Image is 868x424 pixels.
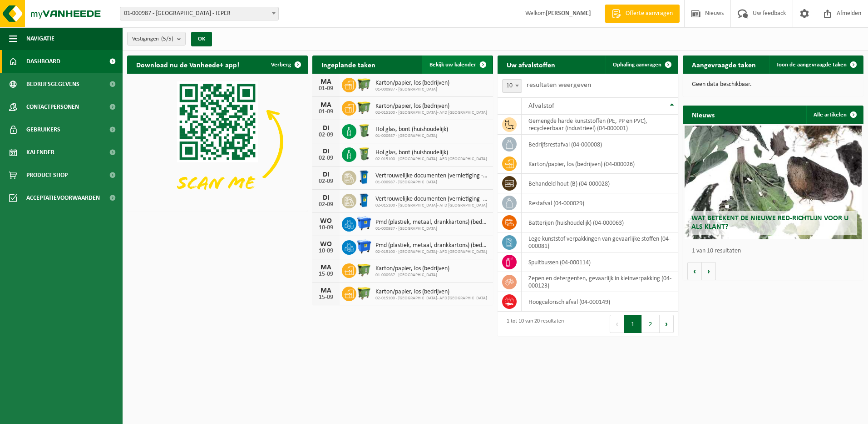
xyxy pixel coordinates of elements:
button: 1 [624,315,642,333]
div: WO [317,217,335,225]
td: restafval (04-000029) [522,193,678,213]
a: Toon de aangevraagde taken [769,56,863,74]
span: Acceptatievoorwaarden [26,187,100,209]
img: WB-1100-HPE-GN-50 [356,76,372,92]
div: DI [317,125,335,132]
div: MA [317,78,335,86]
span: 01-000987 - [GEOGRAPHIC_DATA] [375,133,448,139]
button: OK [191,32,212,46]
td: karton/papier, los (bedrijven) (04-000026) [522,154,678,174]
h2: Download nu de Vanheede+ app! [127,56,248,73]
span: Toon de aangevraagde taken [776,62,847,68]
button: Volgende [702,262,716,280]
img: WB-0240-HPE-BE-09 [356,169,372,185]
span: Afvalstof [528,102,554,110]
img: WB-1100-HPE-GN-50 [356,262,372,278]
span: Karton/papier, los (bedrijven) [375,288,487,296]
span: Dashboard [26,50,60,73]
span: 10 [503,80,522,92]
span: 01-000987 - [GEOGRAPHIC_DATA] [375,180,488,185]
button: 2 [642,315,660,333]
span: Bedrijfsgegevens [26,73,79,96]
img: WB-0240-HPE-BE-09 [356,192,372,208]
h2: Ingeplande taken [312,56,385,73]
span: Ophaling aanvragen [613,62,661,68]
span: Contactpersonen [26,96,79,118]
h2: Nieuws [683,106,724,123]
a: Offerte aanvragen [605,5,680,23]
span: Offerte aanvragen [623,9,675,18]
span: 01-000987 - WESTLANDIA VZW - IEPER [120,7,279,20]
div: 01-09 [317,86,335,92]
span: Product Shop [26,164,68,187]
div: MA [317,287,335,294]
a: Alle artikelen [806,106,863,124]
span: Vestigingen [132,32,173,46]
div: MA [317,264,335,271]
span: Vertrouwelijke documenten (vernietiging - recyclage) [375,172,488,180]
p: Geen data beschikbaar. [692,81,854,88]
div: 02-09 [317,202,335,208]
strong: [PERSON_NAME] [546,10,591,17]
img: Download de VHEPlus App [127,74,308,210]
span: Pmd (plastiek, metaal, drankkartons) (bedrijven) [375,242,488,249]
img: WB-0240-HPE-GN-50 [356,146,372,162]
span: 02-015100 - [GEOGRAPHIC_DATA]- AFD [GEOGRAPHIC_DATA] [375,156,487,162]
img: WB-1100-HPE-BE-01 [356,239,372,254]
span: Hol glas, bont (huishoudelijk) [375,126,448,133]
span: 10 [502,79,522,93]
button: Vestigingen(5/5) [127,32,186,45]
span: Karton/papier, los (bedrijven) [375,265,449,273]
div: 15-09 [317,294,335,301]
span: Karton/papier, los (bedrijven) [375,103,487,110]
div: MA [317,101,335,109]
div: DI [317,171,335,178]
button: Verberg [264,56,307,74]
span: Wat betekent de nieuwe RED-richtlijn voor u als klant? [691,215,848,231]
span: Vertrouwelijke documenten (vernietiging - recyclage) [375,196,488,203]
a: Ophaling aanvragen [606,56,677,74]
img: WB-1100-HPE-BE-01 [356,216,372,231]
img: WB-1100-HPE-GN-50 [356,100,372,115]
div: DI [317,194,335,202]
img: WB-0240-HPE-GN-50 [356,123,372,138]
span: 01-000987 - [GEOGRAPHIC_DATA] [375,273,449,278]
p: 1 van 10 resultaten [692,248,859,254]
div: 1 tot 10 van 20 resultaten [502,314,564,334]
button: Vorige [687,262,702,280]
h2: Aangevraagde taken [683,56,765,73]
a: Bekijk uw kalender [422,56,492,74]
td: lege kunststof verpakkingen van gevaarlijke stoffen (04-000081) [522,232,678,252]
label: resultaten weergeven [527,81,591,89]
div: 02-09 [317,132,335,138]
img: WB-1100-HPE-GN-50 [356,285,372,301]
td: gemengde harde kunststoffen (PE, PP en PVC), recycleerbaar (industrieel) (04-000001) [522,115,678,135]
div: 01-09 [317,109,335,115]
span: 02-015100 - [GEOGRAPHIC_DATA]- AFD [GEOGRAPHIC_DATA] [375,249,488,255]
span: Karton/papier, los (bedrijven) [375,80,449,87]
div: WO [317,241,335,248]
div: 02-09 [317,178,335,185]
span: Kalender [26,141,54,164]
span: Bekijk uw kalender [429,62,476,68]
span: 01-000987 - [GEOGRAPHIC_DATA] [375,226,488,232]
span: Pmd (plastiek, metaal, drankkartons) (bedrijven) [375,219,488,226]
div: 15-09 [317,271,335,278]
span: 02-015100 - [GEOGRAPHIC_DATA]- AFD [GEOGRAPHIC_DATA] [375,110,487,116]
button: Previous [610,315,624,333]
a: Wat betekent de nieuwe RED-richtlijn voor u als klant? [685,126,862,239]
td: behandeld hout (B) (04-000028) [522,174,678,193]
span: Navigatie [26,27,54,50]
td: bedrijfsrestafval (04-000008) [522,135,678,154]
span: Hol glas, bont (huishoudelijk) [375,149,487,156]
span: Verberg [271,62,291,68]
span: 02-015100 - [GEOGRAPHIC_DATA]- AFD [GEOGRAPHIC_DATA] [375,296,487,301]
button: Next [660,315,674,333]
count: (5/5) [161,36,173,42]
div: DI [317,148,335,155]
td: spuitbussen (04-000114) [522,252,678,272]
div: 02-09 [317,155,335,162]
div: 10-09 [317,248,335,254]
div: 10-09 [317,225,335,231]
td: zepen en detergenten, gevaarlijk in kleinverpakking (04-000123) [522,272,678,292]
